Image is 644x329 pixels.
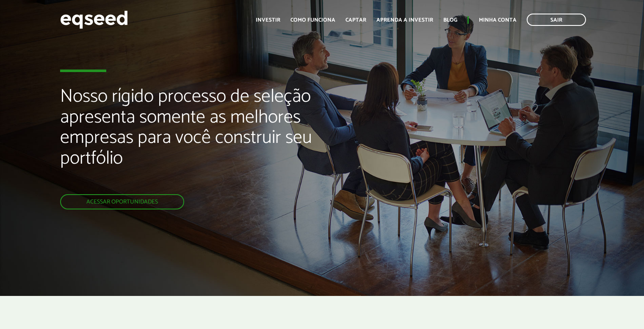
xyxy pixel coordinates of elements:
h2: Nosso rígido processo de seleção apresenta somente as melhores empresas para você construir seu p... [60,86,370,194]
a: Como funciona [290,17,335,23]
img: EqSeed [60,8,128,31]
a: Aprenda a investir [376,17,433,23]
a: Investir [256,17,280,23]
a: Blog [443,17,457,23]
a: Acessar oportunidades [60,194,184,209]
a: Minha conta [479,17,517,23]
a: Sair [527,14,586,26]
a: Captar [345,17,366,23]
